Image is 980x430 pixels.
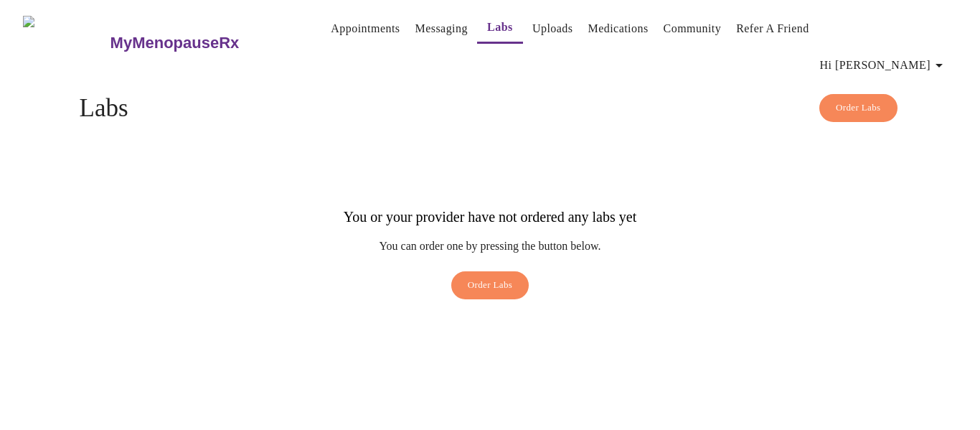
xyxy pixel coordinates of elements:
[23,16,108,70] img: MyMenopauseRx Logo
[532,19,573,39] a: Uploads
[468,277,513,294] span: Order Labs
[730,14,815,43] button: Refer a Friend
[820,55,948,75] span: Hi [PERSON_NAME]
[409,14,473,43] button: Messaging
[658,14,727,43] button: Community
[527,14,579,43] button: Uploads
[664,19,722,39] a: Community
[819,94,897,122] button: Order Labs
[736,19,809,39] a: Refer a Friend
[814,51,953,80] button: Hi [PERSON_NAME]
[487,17,513,37] a: Labs
[836,100,881,116] span: Order Labs
[331,19,400,39] a: Appointments
[451,271,529,299] button: Order Labs
[344,209,636,225] h3: You or your provider have not ordered any labs yet
[325,14,405,43] button: Appointments
[477,13,523,44] button: Labs
[108,18,296,68] a: MyMenopauseRx
[344,240,636,253] p: You can order one by pressing the button below.
[80,94,901,123] h4: Labs
[415,19,467,39] a: Messaging
[448,271,533,307] a: Order Labs
[588,19,648,39] a: Medications
[110,34,240,52] h3: MyMenopauseRx
[582,14,654,43] button: Medications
